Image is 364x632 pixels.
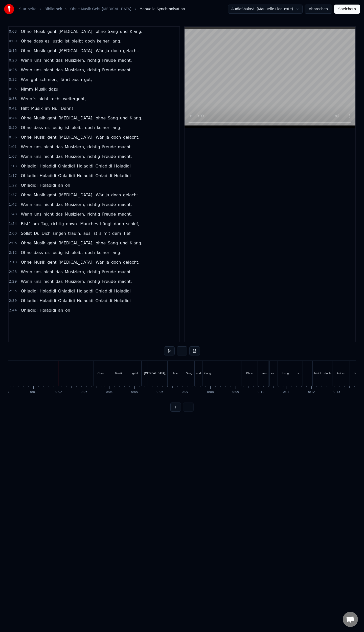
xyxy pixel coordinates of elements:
[58,48,94,54] span: [MEDICAL_DATA].
[84,38,95,44] span: doch
[123,192,140,198] span: gelacht.
[43,202,54,207] span: nicht
[58,173,75,179] span: Ohladidi
[283,390,290,394] div: 0:11
[9,250,17,255] span: 2:12
[117,144,132,150] span: macht.
[102,57,116,63] span: Freude
[20,96,37,102] span: Wenn`s
[51,106,59,111] span: Nu.
[87,202,101,207] span: richtig
[261,371,267,375] div: dass
[39,77,59,82] span: schmiert,
[105,134,110,140] span: ja
[20,125,32,131] span: Ohne
[20,57,33,63] span: Wenn
[39,163,57,169] span: Holadidi
[117,279,132,284] span: macht.
[84,77,93,82] span: gut,
[34,202,42,207] span: uns
[337,371,345,375] div: keiner
[44,250,50,256] span: es
[34,154,42,159] span: uns
[106,390,113,394] div: 0:04
[20,240,32,246] span: Ohne
[55,202,63,207] span: das
[80,221,99,227] span: Manches
[9,212,17,217] span: 1:48
[51,221,64,227] span: richtig
[334,5,360,14] button: Speichern
[9,154,17,159] span: 1:07
[102,144,116,150] span: Freude
[58,240,94,246] span: [MEDICAL_DATA],
[95,115,106,121] span: ohne
[20,202,33,207] span: Wenn
[33,192,46,198] span: Musik
[33,250,43,256] span: dass
[20,259,32,265] span: Ohne
[107,29,118,34] span: Sang
[105,259,110,265] span: ja
[55,57,63,63] span: das
[102,269,116,275] span: Freude
[196,371,201,375] div: und
[58,134,94,140] span: [MEDICAL_DATA].
[111,48,122,54] span: doch
[114,173,131,179] span: Holadidi
[9,289,17,294] span: 2:35
[111,134,122,140] span: doch
[71,38,83,44] span: bleibt
[9,29,17,34] span: 0:03
[95,240,106,246] span: ohne
[65,307,71,313] span: oh
[20,29,32,34] span: Ohne
[123,134,140,140] span: gelacht.
[58,163,75,169] span: Ohladidi
[43,269,54,275] span: nicht
[38,96,49,102] span: nicht
[30,77,38,82] span: gut
[55,211,63,217] span: das
[117,154,132,159] span: macht.
[20,115,32,121] span: Ohne
[126,221,140,227] span: schief,
[76,298,94,304] span: Holadidi
[65,182,71,188] span: oh
[111,250,122,256] span: lang.
[20,307,38,313] span: Ohladidi
[39,173,57,179] span: Holadidi
[105,192,110,198] span: ja
[60,77,71,82] span: fährt
[76,163,94,169] span: Holadidi
[47,115,57,121] span: geht
[47,240,57,246] span: geht
[33,48,46,54] span: Musik
[20,230,32,236] span: Sollst
[20,163,38,169] span: Ohladidi
[20,67,33,73] span: Wenn
[186,371,192,375] div: Sang
[207,390,214,394] div: 0:08
[64,279,86,284] span: Musiziern,
[105,48,110,54] span: ja
[47,48,57,54] span: geht
[39,298,57,304] span: Holadidi
[111,259,122,265] span: doch
[117,211,132,217] span: macht.
[114,298,131,304] span: Holadidi
[98,371,104,375] div: Ohne
[30,390,37,394] div: 0:01
[43,211,54,217] span: nicht
[84,125,95,131] span: doch
[95,259,104,265] span: Wär
[9,87,17,92] span: 0:35
[144,371,166,375] div: [MEDICAL_DATA],
[67,230,82,236] span: trau'n,
[47,29,57,34] span: geht
[65,221,79,227] span: down.
[52,230,66,236] span: singen
[9,308,17,313] span: 2:44
[51,125,63,131] span: lustig
[308,390,315,394] div: 0:12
